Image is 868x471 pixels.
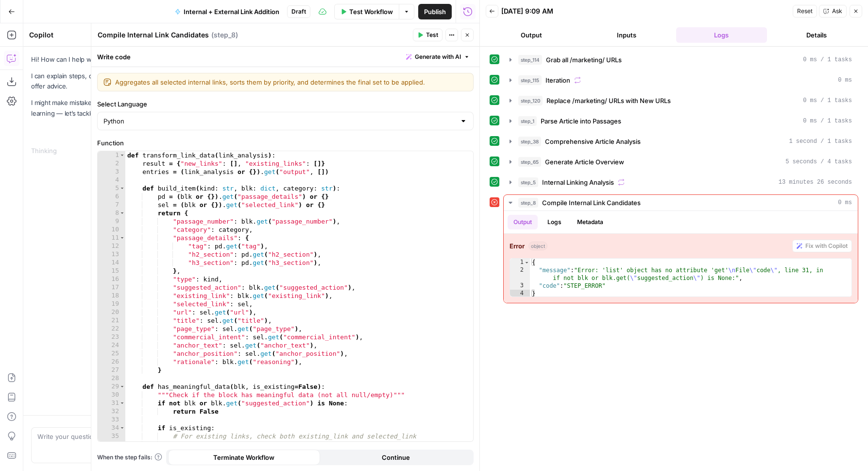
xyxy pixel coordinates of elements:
input: Python [103,116,456,126]
div: 5 [98,184,125,192]
div: 2 [98,159,125,168]
button: 0 ms / 1 tasks [504,52,858,68]
div: 11 [98,234,125,242]
div: 26 [98,358,125,366]
div: 19 [98,300,125,308]
span: Toggle code folding, rows 8 through 27 [119,209,125,217]
div: 8 [98,209,125,217]
div: 1 [98,151,125,159]
span: step_5 [518,177,538,187]
span: 0 ms [838,198,852,207]
span: 0 ms / 1 tasks [803,55,852,64]
div: 4 [510,290,530,297]
div: 1 [510,259,530,266]
button: Generate with AI [402,51,474,63]
button: Reset [793,5,817,17]
span: Replace /marketing/ URLs with New URLs [546,96,671,105]
span: Comprehensive Article Analysis [545,137,641,146]
div: 33 [98,416,125,424]
div: 18 [98,292,125,300]
span: Generate Article Overview [545,157,624,167]
div: 25 [98,349,125,358]
button: Publish [418,4,452,19]
div: 21 [98,316,125,325]
button: 1 second / 1 tasks [504,134,858,149]
span: Internal + External Link Addition [184,7,279,17]
span: 0 ms [838,76,852,85]
button: Logs [676,27,767,43]
span: Terminate Workflow [213,453,274,462]
span: Toggle code folding, rows 5 through 27 [119,184,125,192]
div: 22 [98,325,125,333]
textarea: Aggregates all selected internal links, sorts them by priority, and determines the final set to b... [115,77,467,87]
span: Draft [291,7,306,16]
button: 0 ms / 1 tasks [504,93,858,108]
span: Iteration [545,75,570,85]
p: I can explain steps, debug, write prompts, code, and offer advice. [31,71,197,91]
div: 36 [98,440,125,449]
p: Hi! How can I help with your workflow? [31,54,197,65]
div: 30 [98,391,125,399]
span: 1 second / 1 tasks [789,137,852,146]
button: Internal + External Link Addition [169,4,285,19]
div: 7 [98,201,125,209]
span: object [528,242,547,250]
button: Inputs [581,27,672,43]
div: 9 [98,217,125,226]
div: 17 [98,283,125,292]
span: Ask [832,7,842,16]
button: 0 ms [504,195,858,210]
div: 27 [98,366,125,374]
span: Publish [424,7,446,17]
label: Function [97,138,474,148]
div: 16 [98,275,125,283]
span: step_65 [518,157,541,167]
div: Write code [91,47,479,67]
span: Test [426,31,438,39]
span: ( step_8 ) [211,30,238,40]
div: ... [57,146,63,156]
span: step_114 [518,55,542,65]
div: 35 [98,432,125,440]
button: Test Workflow [334,4,399,19]
span: 0 ms / 1 tasks [803,117,852,125]
button: 0 ms / 1 tasks [504,113,858,129]
div: 31 [98,399,125,407]
button: 5 seconds / 4 tasks [504,154,858,170]
button: Output [508,215,538,229]
button: 0 ms [504,72,858,88]
span: Toggle code folding, rows 31 through 32 [119,399,125,407]
span: Compile Internal Link Candidates [542,198,641,208]
span: step_115 [518,75,542,85]
button: Fix with Copilot [792,240,852,252]
div: 14 [98,259,125,267]
span: Grab all /marketing/ URLs [546,55,622,65]
span: step_120 [518,96,543,105]
span: step_1 [518,116,537,126]
span: Toggle code folding, rows 34 through 43 [119,424,125,432]
div: 32 [98,407,125,416]
div: 15 [98,267,125,275]
strong: Error [510,241,525,251]
div: 20 [98,308,125,316]
div: 6 [98,192,125,201]
button: Metadata [571,215,609,229]
p: I might make mistakes now and then, but I’m always learning — let’s tackle it together! [31,98,197,118]
span: 0 ms / 1 tasks [803,96,852,105]
span: Internal Linking Analysis [542,177,614,187]
span: Fix with Copilot [805,242,848,250]
div: 13 [98,250,125,259]
div: 0 ms [504,211,858,303]
div: 23 [98,333,125,341]
span: step_38 [518,137,541,146]
textarea: Compile Internal Link Candidates [98,30,209,40]
div: 34 [98,424,125,432]
span: Toggle code folding, rows 29 through 49 [119,383,125,391]
span: Parse Article into Passages [541,116,621,126]
span: Toggle code folding, rows 11 through 15 [119,234,125,242]
button: Continue [320,450,472,465]
a: When the step fails: [97,453,162,462]
div: Thinking [31,146,197,156]
span: 5 seconds / 4 tasks [785,157,852,166]
div: 12 [98,242,125,250]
